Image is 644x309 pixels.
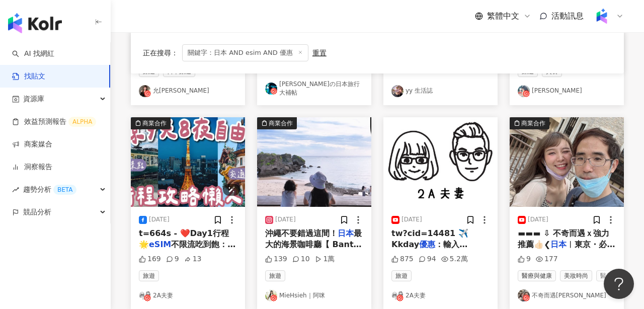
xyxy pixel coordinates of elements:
div: post-image商業合作 [510,117,624,207]
div: BETA [53,185,76,195]
a: KOL Avatar2A夫妻 [391,289,490,301]
span: 正在搜尋 ： [143,49,178,57]
span: 醫美 [596,270,616,281]
div: 商業合作 [142,118,167,128]
div: [DATE] [149,215,170,224]
span: 活動訊息 [551,11,584,21]
div: 875 [391,254,414,264]
img: KOL Avatar [391,85,404,97]
img: KOL Avatar [518,85,530,97]
span: ：輸入【KK2ACOUPLE】滿$2 [391,240,487,260]
span: 沖繩不要錯過這間！ [265,228,338,238]
span: t=664s - ❤️Day1行程 🌟 [139,228,229,249]
mark: 優惠 [419,240,435,249]
div: 94 [419,254,436,264]
img: KOL Avatar [265,289,277,301]
a: 洞察報告 [12,162,52,172]
img: KOL Avatar [139,289,151,301]
span: 關鍵字：日本 AND esim AND 優惠 [182,44,308,61]
mark: 日本 [338,228,354,238]
img: post-image [257,117,371,207]
a: KOL Avataryy 生活誌 [391,85,490,97]
span: 旅遊 [139,270,159,281]
img: KOL Avatar [518,289,530,301]
img: post-image [383,117,498,207]
div: 139 [265,254,287,264]
div: 10 [292,254,310,264]
div: 177 [536,254,558,264]
a: KOL Avatar允[PERSON_NAME] [139,85,237,97]
mark: 日本 [550,240,567,249]
span: ︱東京・必去景點‼️❯ ⇩ ════ [518,240,615,260]
span: 繁體中文 [487,11,519,22]
div: post-image商業合作 [131,117,245,207]
div: [DATE] [275,215,296,224]
img: post-image [510,117,624,207]
span: rise [12,186,19,193]
a: searchAI 找網紅 [12,49,54,59]
div: 9 [518,254,531,264]
div: post-image商業合作 [257,117,371,207]
a: KOL Avatar[PERSON_NAME] [518,85,616,97]
img: KOL Avatar [265,83,277,95]
span: 旅遊 [265,270,285,281]
span: 競品分析 [23,201,51,223]
div: 5.2萬 [441,254,468,264]
div: [DATE] [401,215,422,224]
span: 不限流吃到飽：[URL] [139,240,235,260]
a: 效益預測報告ALPHA [12,117,96,127]
a: KOL Avatar2A夫妻 [139,289,237,301]
a: 找貼文 [12,71,45,82]
a: KOL AvatarMieHsieh｜阿咪 [265,289,363,301]
div: 商業合作 [269,118,293,128]
div: [DATE] [528,215,548,224]
img: Kolr%20app%20icon%20%281%29.png [592,7,611,26]
div: 13 [184,254,202,264]
img: logo [8,13,62,33]
span: 趨勢分析 [23,178,76,201]
span: 美妝時尚 [560,270,592,281]
span: 資源庫 [23,88,44,110]
img: KOL Avatar [391,289,404,301]
a: KOL Avatar不奇而遇[PERSON_NAME] [518,289,616,301]
a: KOL Avatar[PERSON_NAME]の日本旅行大補帖 [265,80,363,97]
img: post-image [131,117,245,207]
div: 重置 [312,49,327,57]
mark: eSIM [149,240,171,249]
span: ▬▬▬ ⇩ 不奇而遇ｘ強力推薦👍🏻❮ [518,228,609,249]
div: 1萬 [315,254,335,264]
iframe: Help Scout Beacon - Open [604,269,634,299]
a: 商案媒合 [12,139,52,149]
div: 商業合作 [521,118,545,128]
span: 旅遊 [391,270,412,281]
div: 9 [166,254,179,264]
img: KOL Avatar [139,85,151,97]
div: 169 [139,254,161,264]
span: 醫療與健康 [518,270,556,281]
span: tw?cid=14481 ✈️Kkday [391,228,468,249]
